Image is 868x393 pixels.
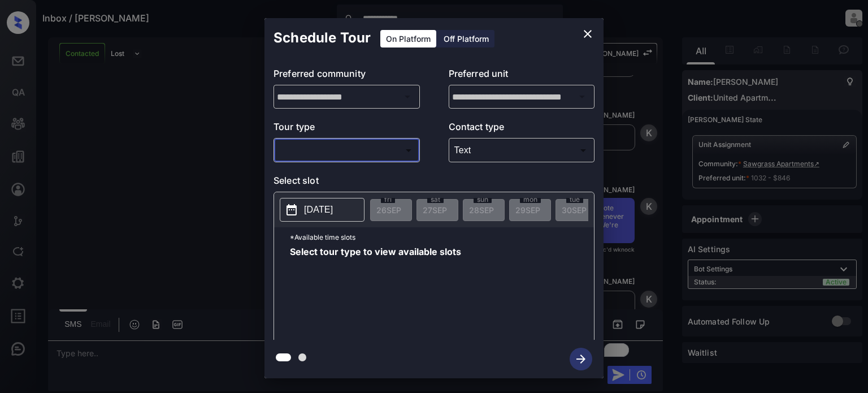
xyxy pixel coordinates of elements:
div: Text [452,141,592,159]
div: On Platform [380,30,436,47]
p: Contact type [449,120,595,138]
p: Select slot [274,174,594,192]
span: Select tour type to view available slots [290,247,461,338]
p: Tour type [274,120,420,138]
p: [DATE] [304,203,333,217]
button: close [576,23,599,45]
p: Preferred community [274,67,420,85]
p: Preferred unit [449,67,595,85]
p: *Available time slots [290,227,594,247]
div: Off Platform [438,30,494,47]
h2: Schedule Tour [264,18,380,58]
button: [DATE] [280,198,364,222]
